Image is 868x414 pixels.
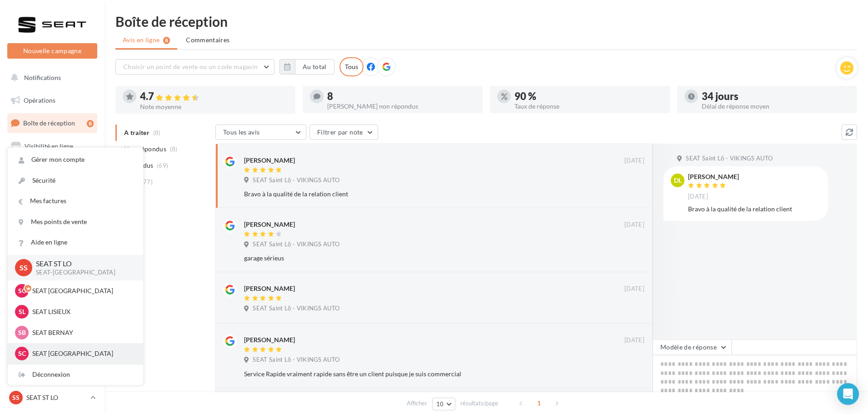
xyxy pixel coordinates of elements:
button: Au total [295,59,334,75]
a: Calendrier [5,227,99,246]
span: Choisir un point de vente ou un code magasin [123,63,258,70]
span: Commentaires [186,35,229,45]
div: Taux de réponse [514,103,663,110]
span: Non répondus [124,145,166,154]
span: [DATE] [624,221,644,229]
div: Service Rapide vraiment rapide sans être un client puisque je suis commercial [244,369,585,379]
button: Au total [279,59,334,75]
a: Opérations [5,91,99,110]
p: SEAT [GEOGRAPHIC_DATA] [32,349,132,358]
span: SEAT Saint Lô - VIKINGS AUTO [253,240,339,249]
button: Choisir un point de vente ou un code magasin [115,59,274,75]
span: 10 [436,400,444,408]
button: Filtrer par note [309,125,378,140]
p: SEAT LISIEUX [32,307,132,316]
div: Délai de réponse moyen [702,103,850,110]
span: SC [18,349,26,358]
span: Boîte de réception [23,119,75,127]
span: Notifications [24,74,61,81]
button: Tous les avis [215,125,306,140]
span: SEAT Saint Lô - VIKINGS AUTO [253,356,339,364]
div: [PERSON_NAME] [688,174,739,180]
p: SEAT ST LO [26,393,87,402]
div: Open Intercom Messenger [837,383,859,405]
span: résultats/page [460,399,498,408]
a: Visibilité en ligne [5,137,99,156]
span: (77) [141,178,153,185]
button: Modèle de réponse [653,339,732,355]
a: Gérer mon compte [8,150,143,170]
a: PLV et print personnalisable [5,249,99,276]
button: 10 [432,398,455,410]
span: SB [18,328,26,337]
button: Notifications [5,68,95,87]
span: SEAT Saint Lô - VIKINGS AUTO [253,304,339,313]
div: Bravo à la qualité de la relation client [244,190,585,199]
div: [PERSON_NAME] non répondus [327,103,475,110]
span: [DATE] [624,336,644,344]
span: (8) [170,145,178,153]
span: [DATE] [688,193,708,201]
p: SEAT BERNAY [32,328,132,337]
span: (69) [157,162,168,169]
span: Afficher [407,399,427,408]
div: Bravo à la qualité de la relation client [688,205,821,214]
a: Mes factures [8,191,143,211]
span: Visibilité en ligne [25,142,73,150]
div: 4.7 [140,91,288,102]
span: Opérations [24,96,55,104]
div: 8 [87,120,94,127]
span: [DATE] [624,285,644,293]
a: SS SEAT ST LO [7,389,97,406]
div: 90 % [514,91,663,101]
a: Campagnes DataOnDemand [5,280,99,307]
div: 8 [327,91,475,101]
span: SEAT Saint Lô - VIKINGS AUTO [253,176,339,185]
a: Boîte de réception8 [5,113,99,133]
div: [PERSON_NAME] [244,284,295,293]
div: 34 jours [702,91,850,101]
a: Sécurité [8,170,143,191]
a: Médiathèque [5,205,99,224]
div: [PERSON_NAME] [244,220,295,229]
button: Nouvelle campagne [7,43,97,59]
span: Tous les avis [223,128,260,136]
a: Aide en ligne [8,232,143,253]
div: Note moyenne [140,104,288,110]
div: [PERSON_NAME] [244,335,295,344]
p: SEAT ST LO [36,259,129,269]
p: SEAT-[GEOGRAPHIC_DATA] [36,269,129,277]
div: Tous [339,57,364,76]
a: Contacts [5,182,99,201]
span: DL [674,176,682,185]
a: Mes points de vente [8,212,143,232]
span: SS [20,262,28,273]
span: SEAT Saint Lô - VIKINGS AUTO [686,155,773,163]
div: garage sérieus [244,254,585,263]
span: SL [19,307,25,316]
div: Boîte de réception [115,15,857,28]
span: 1 [532,396,546,410]
div: [PERSON_NAME] [244,156,295,165]
span: [DATE] [624,157,644,165]
span: SS [12,393,20,402]
div: Déconnexion [8,364,143,385]
span: SC [18,286,26,295]
p: SEAT [GEOGRAPHIC_DATA] [32,286,132,295]
a: Campagnes [5,160,99,179]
